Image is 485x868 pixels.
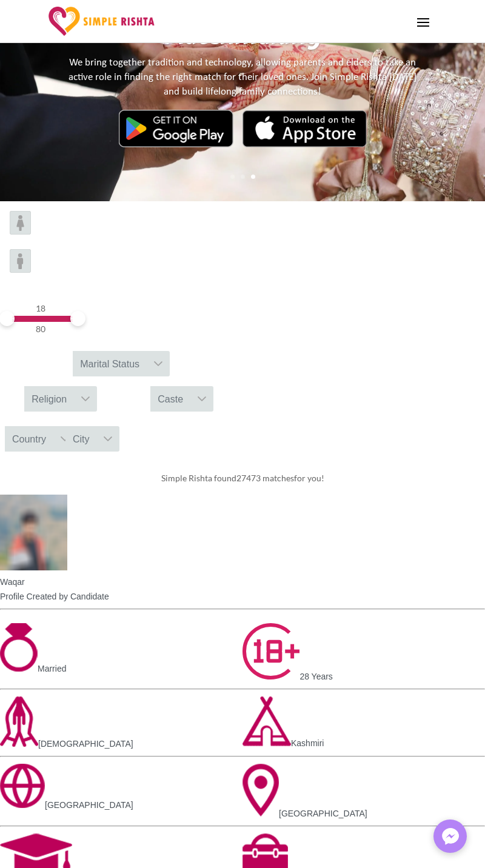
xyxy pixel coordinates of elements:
[24,386,74,412] div: Religion
[241,175,245,179] a: 2
[150,386,190,412] div: Caste
[299,672,333,681] span: 28 Years
[230,175,235,179] a: 1
[5,426,53,452] div: Country
[291,738,324,748] span: Kashmiri
[236,473,294,483] span: 27473 matches
[45,800,133,810] span: [GEOGRAPHIC_DATA]
[63,56,421,152] : We bring together tradition and technology, allowing parents and elders to take an active role in...
[65,426,97,452] div: City
[5,301,76,316] div: 18
[279,809,367,818] span: [GEOGRAPHIC_DATA]
[73,351,147,376] div: Marital Status
[119,110,233,147] img: Google Play
[161,473,324,483] span: Simple Rishta found for you!
[38,739,133,749] span: [DEMOGRAPHIC_DATA]
[251,175,255,179] a: 3
[438,824,463,849] img: Messenger
[38,664,66,673] span: Married
[5,322,76,336] div: 80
